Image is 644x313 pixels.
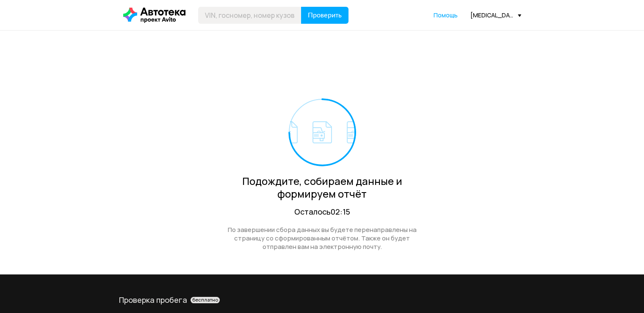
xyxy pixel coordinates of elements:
div: [MEDICAL_DATA][EMAIL_ADDRESS][DOMAIN_NAME] [470,11,521,19]
a: Помощь [434,11,458,20]
div: Осталось 02:15 [218,207,426,217]
div: Подождите, собираем данные и формируем отчёт [218,175,426,200]
span: Проверить [308,12,342,19]
span: бесплатно [192,297,218,303]
a: Проверка пробегабесплатно [119,295,525,305]
button: Проверить [301,7,348,24]
div: Проверка пробега [119,295,525,305]
span: Помощь [434,11,458,19]
div: По завершении сбора данных вы будете перенаправлены на страницу со сформированным отчётом. Также ... [218,226,426,251]
input: VIN, госномер, номер кузова [198,7,301,24]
